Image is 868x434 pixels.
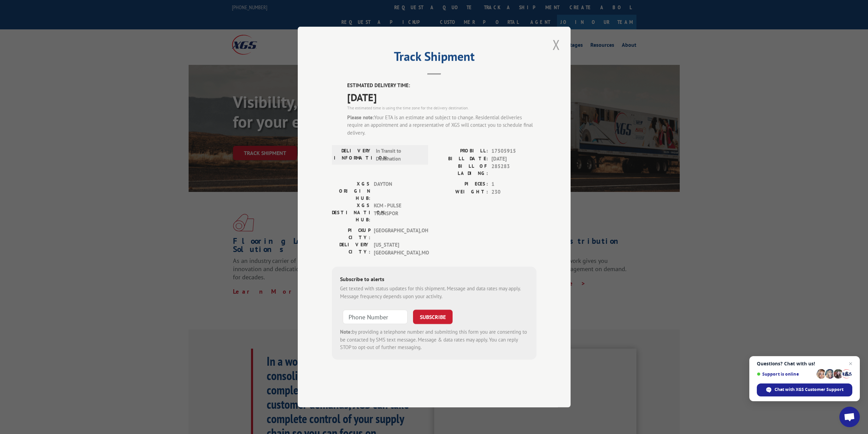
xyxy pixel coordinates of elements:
span: Questions? Chat with us! [757,361,852,366]
label: PIECES: [434,180,488,188]
span: Chat with XGS Customer Support [757,383,852,396]
label: PROBILL: [434,147,488,155]
span: Support is online [757,372,814,377]
div: Your ETA is an estimate and subject to change. Residential deliveries require an appointment and ... [347,114,536,137]
label: BILL OF LADING: [434,163,488,177]
label: XGS DESTINATION HUB: [332,202,370,223]
span: KCM - PULSE TRANSPOR [374,202,420,223]
button: Close modal [550,35,562,54]
input: Phone Number [343,310,408,324]
label: BILL DATE: [434,155,488,163]
div: by providing a telephone number and submitting this form you are consenting to be contacted by SM... [340,328,528,351]
div: The estimated time is using the time zone for the delivery destination. [347,105,536,111]
span: DAYTON [374,180,420,202]
label: PICKUP CITY: [332,227,370,241]
label: DELIVERY CITY: [332,241,370,256]
span: [US_STATE][GEOGRAPHIC_DATA] , MO [374,241,420,256]
a: Open chat [839,407,860,427]
div: Get texted with status updates for this shipment. Message and data rates may apply. Message frequ... [340,285,528,300]
button: SUBSCRIBE [413,310,453,324]
span: 230 [491,188,536,196]
label: ESTIMATED DELIVERY TIME: [347,82,536,89]
span: 285283 [491,163,536,177]
span: In Transit to Destination [376,147,422,163]
span: Chat with XGS Customer Support [775,387,843,393]
h2: Track Shipment [332,52,536,65]
span: 17505915 [491,147,536,155]
span: [GEOGRAPHIC_DATA] , OH [374,227,420,241]
div: Subscribe to alerts [340,275,528,285]
strong: Please note: [347,114,374,121]
span: [DATE] [347,89,536,105]
span: [DATE] [491,155,536,163]
label: DELIVERY INFORMATION: [334,147,372,163]
span: 1 [491,180,536,188]
label: XGS ORIGIN HUB: [332,180,370,202]
label: WEIGHT: [434,188,488,196]
strong: Note: [340,328,352,335]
